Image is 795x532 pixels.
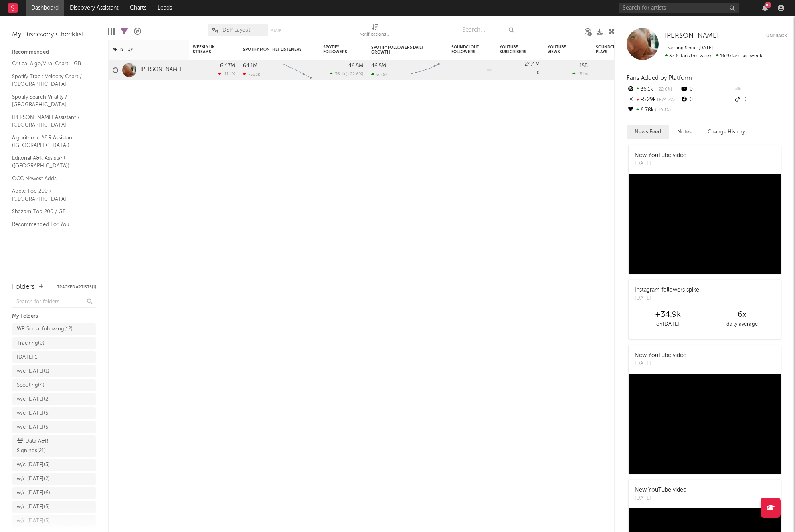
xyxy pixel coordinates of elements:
div: New YouTube video [635,351,687,360]
div: New YouTube video [635,151,687,160]
div: w/c [DATE] ( 2 ) [17,474,50,484]
button: Untrack [766,32,787,40]
div: Notifications (Artist) [359,20,391,43]
div: 0 [680,84,733,95]
span: +74.7 % [656,98,675,102]
div: Edit Columns [108,20,115,43]
button: Change History [700,125,753,139]
a: Scouting(4) [12,379,96,391]
a: [PERSON_NAME] [665,32,719,40]
div: My Discovery Checklist [12,30,96,40]
div: YouTube Subscribers [500,45,528,54]
span: 37.6k fans this week [665,54,712,58]
a: Tracking(0) [12,337,96,349]
div: 6.47M [220,63,235,69]
a: w/c [DATE](2) [12,473,96,485]
a: Critical Algo/Viral Chart - GB [12,59,88,68]
div: -11.1 % [218,71,235,77]
div: Recommended [12,48,96,57]
a: w/c [DATE](6) [12,487,96,499]
div: Artist [113,47,173,52]
div: Instagram followers spike [635,286,699,294]
a: w/c [DATE](5) [12,421,96,433]
div: daily average [705,320,779,329]
div: Folders [12,282,35,292]
div: w/c [DATE] ( 5 ) [17,409,50,418]
a: Recommended For You [12,220,88,229]
div: SoundCloud Followers [451,45,479,54]
div: 0 [500,60,540,80]
div: Spotify Monthly Listeners [243,47,303,52]
button: Notes [669,125,700,139]
div: on [DATE] [631,320,705,329]
div: ( ) [330,71,363,77]
div: [DATE] [635,294,699,302]
svg: Chart title [407,60,443,80]
a: w/c [DATE](5) [12,501,96,513]
input: Search for folders... [12,296,96,308]
div: 6 x [705,310,779,320]
div: -563k [243,72,260,77]
div: WR Social following ( 12 ) [17,324,73,334]
a: Spotify Track Velocity Chart / [GEOGRAPHIC_DATA] [12,72,88,89]
div: A&R Pipeline [134,20,141,43]
div: New YouTube video [635,486,687,494]
input: Search for artists [619,3,739,13]
a: Algorithmic A&R Assistant ([GEOGRAPHIC_DATA]) [12,133,88,150]
div: w/c [DATE] ( 1 ) [17,367,49,376]
div: -- [734,84,787,95]
div: Tracking ( 0 ) [17,339,45,348]
a: [DATE](1) [12,351,96,363]
svg: Chart title [279,60,315,80]
div: 6.75k [371,72,388,77]
div: Notifications (Artist) [359,30,391,40]
span: Weekly UK Streams [193,45,223,54]
div: [DATE] [635,360,687,368]
a: Data A&R Signings(21) [12,435,96,457]
div: SoundCloud Plays [596,45,624,54]
div: 24.4M [525,62,540,67]
button: 81 [762,5,768,11]
a: Shazam Top 200 / GB [12,207,88,216]
div: 15B [579,63,588,69]
div: w/c [DATE] ( 5 ) [17,423,50,432]
div: Data A&R Signings ( 21 ) [17,437,73,456]
a: w/c [DATE](1) [12,365,96,377]
div: w/c [DATE] ( 3 ) [17,460,50,470]
div: 0 [680,95,733,105]
div: w/c [DATE] ( 6 ) [17,488,50,498]
span: +22.6 % [347,72,362,77]
div: [DATE] ( 1 ) [17,353,39,362]
div: -5.29k [627,95,680,105]
div: My Folders [12,312,96,321]
span: 151M [578,72,588,77]
div: 64.1M [243,63,257,69]
span: 36.1k [335,72,346,77]
span: [PERSON_NAME] [665,32,719,39]
div: w/c [DATE] ( 5 ) [17,502,50,512]
a: w/c [DATE](2) [12,393,96,405]
a: w/c [DATE](5) [12,407,96,419]
button: Save [271,29,281,33]
div: [DATE] [635,160,687,168]
a: OCC Newest Adds [12,174,88,183]
div: +34.9k [631,310,705,320]
a: WR Social following(12) [12,323,96,335]
a: w/c [DATE](3) [12,459,96,471]
span: Tracking Since: [DATE] [665,46,713,50]
div: 46.5M [371,63,386,69]
button: Tracked Artists(1) [57,285,96,289]
div: w/c [DATE] ( 5 ) [17,516,50,526]
button: News Feed [627,125,669,139]
a: w/c [DATE](5) [12,515,96,527]
div: Spotify Followers Daily Growth [371,45,431,55]
div: YouTube Views [548,45,576,54]
span: -19.1 % [654,108,671,113]
a: Spotify Search Virality / [GEOGRAPHIC_DATA] [12,93,88,109]
div: 36.1k [627,84,680,95]
div: w/c [DATE] ( 2 ) [17,395,50,404]
span: Fans Added by Platform [627,75,692,81]
div: 81 [765,2,771,8]
div: 0 [734,95,787,105]
div: Spotify Followers [323,45,351,54]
